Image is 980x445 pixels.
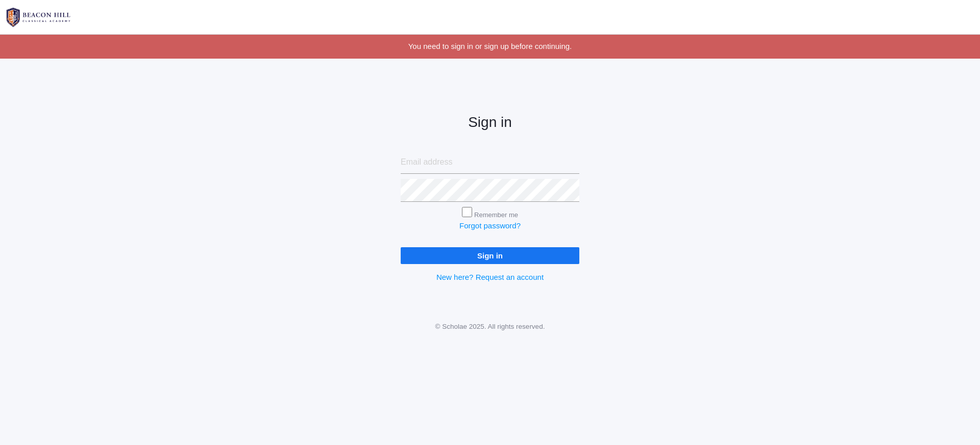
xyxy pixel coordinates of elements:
[474,211,518,219] label: Remember me
[436,273,544,281] a: New here? Request an account
[401,115,579,130] h2: Sign in
[401,151,579,174] input: Email address
[401,247,579,264] input: Sign in
[459,221,521,230] a: Forgot password?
